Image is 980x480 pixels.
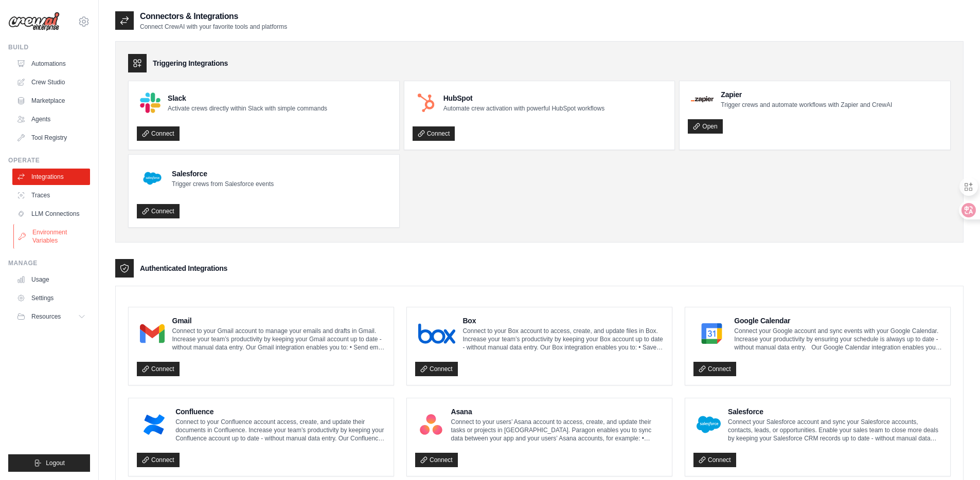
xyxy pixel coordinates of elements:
a: Connect [137,453,180,467]
span: Resources [31,312,61,321]
h4: Asana [451,407,664,417]
span: Logout [46,459,65,467]
p: Connect to your Box account to access, create, and update files in Box. Increase your team’s prod... [462,327,664,352]
a: Crew Studio [12,74,90,90]
div: Operate [8,156,90,164]
p: Trigger crews from Salesforce events [172,180,274,188]
h4: Salesforce [728,407,942,417]
a: Automations [12,56,90,72]
h3: Triggering Integrations [153,58,228,68]
img: Confluence Logo [140,414,168,435]
a: Connect [693,362,736,376]
a: LLM Connections [12,206,90,222]
p: Automate crew activation with powerful HubSpot workflows [443,104,604,113]
a: Connect [415,453,458,467]
p: Connect your Salesforce account and sync your Salesforce accounts, contacts, leads, or opportunit... [728,418,942,442]
h4: Box [462,316,664,326]
a: Open [688,119,722,134]
a: Traces [12,187,90,204]
a: Environment Variables [13,224,91,249]
button: Resources [12,308,90,325]
h4: Slack [168,93,327,103]
a: Connect [415,362,458,376]
p: Connect to your users’ Asana account to access, create, and update their tasks or projects in [GE... [451,418,664,442]
h4: Salesforce [172,169,274,179]
a: Tool Registry [12,130,90,146]
img: Zapier Logo [691,96,714,102]
img: HubSpot Logo [416,93,436,113]
p: Connect your Google account and sync events with your Google Calendar. Increase your productivity... [734,327,942,352]
a: Usage [12,271,90,288]
a: Settings [12,290,90,306]
img: Google Calendar Logo [697,323,727,344]
h4: Gmail [172,316,385,326]
img: Logo [8,12,60,31]
h4: Zapier [721,89,892,100]
a: Agents [12,111,90,127]
button: Logout [8,454,90,472]
div: Build [8,43,90,51]
img: Asana Logo [418,414,444,435]
p: Connect CrewAI with your favorite tools and platforms [140,23,287,31]
div: Manage [8,259,90,267]
h4: Confluence [175,407,385,417]
a: Connect [137,204,180,218]
a: Marketplace [12,93,90,109]
img: Salesforce Logo [140,166,165,191]
p: Connect to your Gmail account to manage your emails and drafts in Gmail. Increase your team’s pro... [172,327,385,352]
img: Salesforce Logo [697,414,721,435]
h2: Connectors & Integrations [140,10,287,23]
p: Activate crews directly within Slack with simple commands [168,104,327,113]
a: Connect [137,362,180,376]
h3: Authenticated Integrations [140,263,227,273]
img: Box Logo [418,323,455,344]
a: Connect [413,126,455,141]
img: Gmail Logo [140,323,165,344]
img: Slack Logo [140,93,161,113]
p: Connect to your Confluence account access, create, and update their documents in Confluence. Incr... [175,418,385,442]
h4: HubSpot [443,93,604,103]
p: Trigger crews and automate workflows with Zapier and CrewAI [721,101,892,109]
a: Connect [693,453,736,467]
a: Integrations [12,169,90,185]
a: Connect [137,126,180,141]
h4: Google Calendar [734,316,942,326]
